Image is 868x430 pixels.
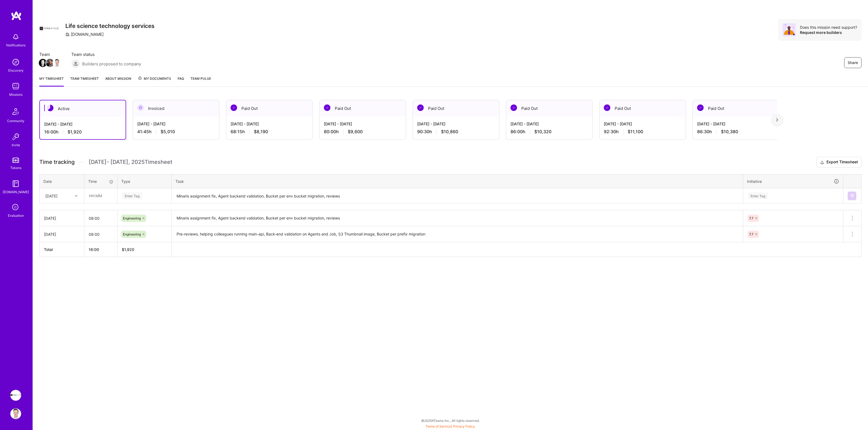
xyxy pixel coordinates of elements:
[44,215,80,221] div: [DATE]
[604,104,610,111] img: Paid Out
[71,59,80,68] img: Builders proposed to company
[748,192,768,200] div: Enter Tag
[45,193,58,199] div: [DATE]
[138,76,171,87] a: My Documents
[40,242,84,257] th: Total
[599,100,686,117] div: Paid Out
[70,76,99,87] a: Team timesheet
[10,408,21,419] img: User Avatar
[783,23,796,36] img: Avatar
[39,19,59,39] img: Company Logo
[47,105,53,111] img: Active
[320,100,406,117] div: Paid Out
[39,58,46,68] a: Team Member Avatar
[39,52,60,57] span: Team
[254,129,268,135] span: $8,190
[9,408,23,419] a: User Avatar
[39,76,64,87] a: My timesheet
[44,121,121,127] div: [DATE] - [DATE]
[816,157,861,168] button: Export Timesheet
[6,42,25,48] div: Notifications
[693,100,779,117] div: Paid Out
[39,159,75,165] span: Time tracking
[82,61,141,67] span: Builders proposed to company
[3,189,29,195] div: [DOMAIN_NAME]
[105,76,131,87] a: About Mission
[33,414,868,427] div: © 2025 ATeams Inc., All rights reserved.
[10,31,21,42] img: bell
[510,129,588,135] div: 86:00 h
[10,131,21,142] img: Invite
[46,59,54,67] img: Team Member Avatar
[9,390,23,401] a: Apprentice: Life science technology services
[413,100,499,117] div: Paid Out
[776,118,778,122] img: right
[65,23,155,29] h3: Life science technology services
[426,424,475,428] span: |
[604,121,681,127] div: [DATE] - [DATE]
[44,129,121,135] div: 16:00 h
[721,129,738,135] span: $10,380
[850,194,854,198] img: Submit
[844,57,861,68] button: Share
[9,92,23,97] div: Missions
[84,211,117,225] input: HH:MM
[8,213,24,218] div: Evaluation
[426,424,451,428] a: Terms of Service
[68,129,82,135] span: $1,920
[75,195,78,197] i: icon Chevron
[697,121,775,127] div: [DATE] - [DATE]
[11,202,21,213] i: icon SelectionTeam
[137,104,144,111] img: Invoiced
[628,129,643,135] span: $11,100
[172,227,742,242] textarea: Pre-reviews, helping colleagues running main-api, Back-end validation on Agents and Job, S3 Thumb...
[510,104,517,111] img: Paid Out
[40,174,84,188] th: Date
[190,77,211,81] span: Team Pulse
[65,31,104,37] div: [DOMAIN_NAME]
[172,211,742,226] textarea: Minaris assignment fix, Agent backend validation, Bucket per env bucket migration, reviews
[10,165,21,171] div: Tokens
[324,121,401,127] div: [DATE] - [DATE]
[800,25,857,30] div: Does this mission need support?
[85,189,117,203] input: HH:MM
[12,158,19,163] img: tokens
[417,121,495,127] div: [DATE] - [DATE]
[40,100,126,117] div: Active
[604,129,681,135] div: 92:30 h
[441,129,458,135] span: $10,860
[172,174,743,188] th: Task
[190,76,211,87] a: Team Pulse
[10,81,21,92] img: teamwork
[697,104,704,111] img: Paid Out
[123,216,141,220] span: Engineering
[53,59,61,67] img: Team Member Avatar
[71,52,141,57] span: Team status
[348,129,363,135] span: $9,600
[88,179,113,184] div: Time
[84,242,117,257] th: 16:00
[39,59,47,67] img: Team Member Avatar
[510,121,588,127] div: [DATE] - [DATE]
[8,68,24,73] div: Discovery
[697,129,775,135] div: 86:30 h
[122,192,142,200] div: Enter Tag
[11,11,22,21] img: logo
[117,174,172,188] th: Type
[10,390,21,401] img: Apprentice: Life science technology services
[800,30,857,35] div: Request more builders
[231,129,308,135] div: 68:15 h
[137,129,215,135] div: 41:45 h
[84,227,117,241] input: HH:MM
[133,100,219,117] div: Invoiced
[12,142,20,148] div: Invite
[7,118,24,124] div: Community
[417,104,424,111] img: Paid Out
[417,129,495,135] div: 90:30 h
[10,178,21,189] img: guide book
[848,60,858,65] span: Share
[89,159,172,165] span: [DATE] - [DATE] , 2025 Timesheet
[506,100,592,117] div: Paid Out
[122,247,134,252] span: $ 1,920
[324,104,330,111] img: Paid Out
